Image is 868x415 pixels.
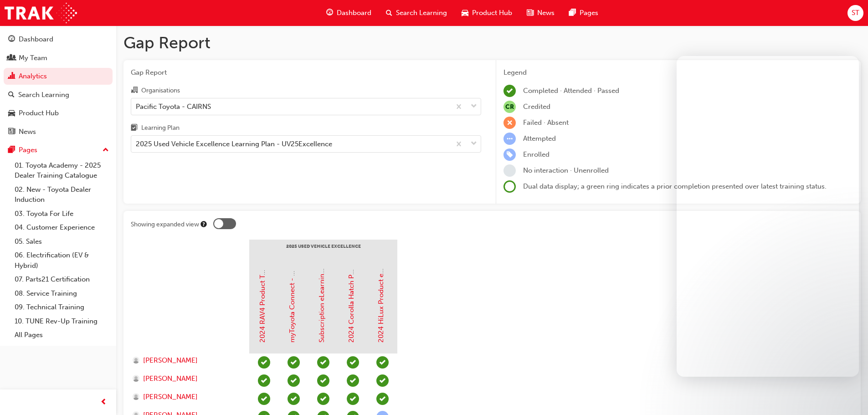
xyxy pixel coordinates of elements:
span: organisation-icon [131,87,138,95]
span: learningRecordVerb_PASS-icon [258,374,270,387]
span: news-icon [527,7,534,19]
span: learningRecordVerb_PASS-icon [288,356,300,369]
a: [PERSON_NAME] [133,392,241,402]
a: [PERSON_NAME] [133,355,241,366]
span: learningplan-icon [131,124,138,133]
span: search-icon [386,7,392,19]
a: Product Hub [4,105,113,122]
a: [PERSON_NAME] [133,374,241,384]
div: Pages [19,145,37,155]
span: Dual data display; a green ring indicates a prior completion presented over latest training status. [523,182,827,190]
span: up-icon [103,144,109,156]
span: Attempted [523,134,556,143]
button: ST [847,5,863,21]
span: guage-icon [326,7,333,19]
div: Learning Plan [141,123,180,133]
span: learningRecordVerb_FAIL-icon [503,117,516,129]
a: 2024 Corolla Hatch Product Training [347,226,355,343]
a: pages-iconPages [562,4,606,22]
span: learningRecordVerb_NONE-icon [503,164,516,177]
span: null-icon [503,101,516,113]
span: learningRecordVerb_COMPLETE-icon [376,393,389,405]
span: learningRecordVerb_PASS-icon [317,393,329,405]
a: Dashboard [4,31,113,48]
div: Organisations [141,86,180,95]
a: 01. Toyota Academy - 2025 Dealer Training Catalogue [11,159,113,183]
span: learningRecordVerb_PASS-icon [258,393,270,405]
span: Failed · Absent [523,118,569,127]
img: Trak [5,3,77,23]
a: myToyota Connect - eLearning [288,245,296,343]
span: learningRecordVerb_ENROLL-icon [503,149,516,161]
a: news-iconNews [519,4,562,22]
a: 10. TUNE Rev-Up Training [11,314,113,328]
div: Product Hub [19,108,59,118]
a: guage-iconDashboard [319,4,379,22]
span: prev-icon [100,397,107,408]
span: Dashboard [337,8,371,18]
a: car-iconProduct Hub [454,4,519,22]
span: pages-icon [569,7,576,19]
div: News [19,127,36,137]
button: Pages [4,142,113,159]
span: [PERSON_NAME] [143,355,198,366]
iframe: Intercom live chat [677,56,859,377]
span: ST [852,8,859,18]
span: people-icon [8,54,15,62]
span: car-icon [462,7,468,19]
a: News [4,123,113,140]
div: 2025 Used Vehicle Excellence [249,240,397,262]
span: pages-icon [8,146,15,154]
span: learningRecordVerb_PASS-icon [347,393,359,405]
h1: Gap Report [123,33,861,53]
a: My Team [4,50,113,67]
a: 2024 RAV4 Product Training [258,253,267,343]
div: Showing expanded view [131,220,199,229]
button: DashboardMy TeamAnalyticsSearch LearningProduct HubNews [4,29,113,142]
span: learningRecordVerb_PASS-icon [317,374,329,387]
span: Pages [580,8,598,18]
a: 05. Sales [11,235,113,249]
div: Legend [503,67,853,78]
span: learningRecordVerb_ATTEMPT-icon [503,133,516,145]
div: My Team [19,53,47,63]
span: car-icon [8,109,15,118]
span: learningRecordVerb_PASS-icon [258,356,270,369]
span: Enrolled [523,150,550,159]
span: learningRecordVerb_COMPLETE-icon [503,85,516,97]
a: 2024 HiLux Product eLearning [377,246,385,343]
span: Credited [523,102,550,111]
span: learningRecordVerb_COMPLETE-icon [376,374,389,387]
span: No interaction · Unenrolled [523,166,609,174]
span: down-icon [471,101,477,113]
span: Product Hub [472,8,512,18]
div: Tooltip anchor [200,220,208,228]
div: Dashboard [19,34,53,45]
span: learningRecordVerb_PASS-icon [288,393,300,405]
a: 04. Customer Experience [11,220,113,235]
span: [PERSON_NAME] [143,374,198,384]
span: [PERSON_NAME] [143,392,198,402]
span: news-icon [8,128,15,136]
a: Analytics [4,68,113,85]
span: learningRecordVerb_PASS-icon [317,356,329,369]
a: 03. Toyota For Life [11,207,113,221]
div: Search Learning [18,90,69,100]
a: Subscription eLearning for Connected Services [318,195,326,343]
div: 2025 Used Vehicle Excellence Learning Plan - UV25Excellence [136,139,332,149]
a: 02. New - Toyota Dealer Induction [11,183,113,207]
a: search-iconSearch Learning [379,4,454,22]
span: Search Learning [396,8,447,18]
a: 07. Parts21 Certification [11,272,113,287]
span: down-icon [471,138,477,150]
span: search-icon [8,91,15,99]
a: 06. Electrification (EV & Hybrid) [11,248,113,272]
span: chart-icon [8,72,15,81]
span: learningRecordVerb_PASS-icon [347,374,359,387]
a: All Pages [11,328,113,342]
span: News [537,8,555,18]
a: Search Learning [4,87,113,103]
span: guage-icon [8,36,15,44]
